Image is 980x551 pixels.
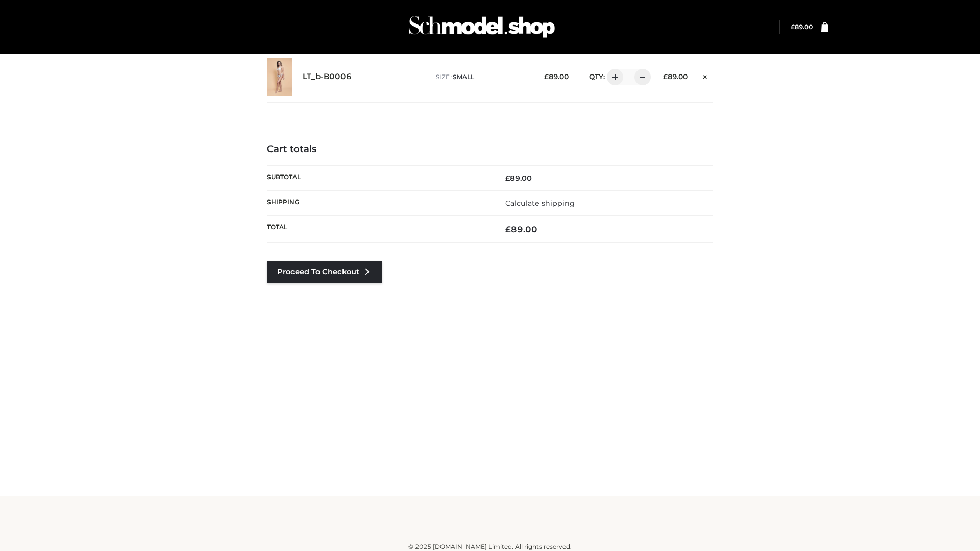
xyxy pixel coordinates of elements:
span: £ [544,72,549,81]
div: QTY: [579,69,647,85]
bdi: 89.00 [663,72,688,81]
img: Schmodel Admin 964 [405,7,558,47]
img: LT_b-B0006 - SMALL [267,58,292,96]
span: £ [505,224,511,234]
bdi: 89.00 [791,23,813,31]
a: Proceed to Checkout [267,261,382,283]
bdi: 89.00 [505,224,537,234]
a: Calculate shipping [505,198,575,208]
bdi: 89.00 [544,72,569,81]
a: Remove this item [698,69,713,82]
a: £89.00 [791,23,813,31]
th: Subtotal [267,165,490,190]
th: Shipping [267,190,490,215]
span: SMALL [453,73,474,81]
span: £ [663,72,668,81]
th: Total [267,216,490,243]
a: LT_b-B0006 [303,72,352,82]
span: £ [791,23,795,31]
span: £ [505,173,510,183]
h4: Cart totals [267,144,713,155]
bdi: 89.00 [505,173,532,183]
p: size : [436,72,528,82]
